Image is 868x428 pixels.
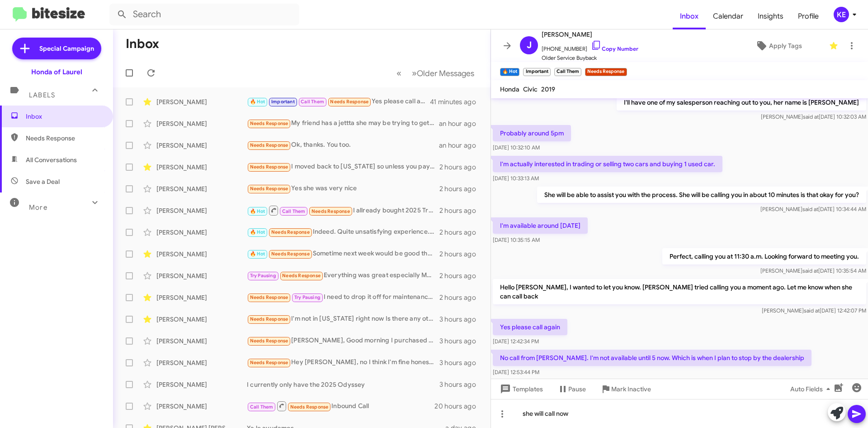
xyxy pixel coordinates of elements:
span: said at [803,113,819,120]
span: Auto Fields [790,381,834,397]
button: Auto Fields [783,381,841,397]
p: I'm available around [DATE] [493,217,588,234]
div: [PERSON_NAME] [156,141,247,150]
button: Next [406,64,480,82]
a: Special Campaign [12,38,101,59]
span: Needs Response [250,338,288,344]
span: [DATE] 12:42:34 PM [493,338,539,345]
div: Inbound Call [247,400,434,412]
a: Insights [750,3,791,29]
span: [PHONE_NUMBER] [542,40,638,53]
span: Needs Response [250,294,288,300]
span: 🔥 Hot [250,208,265,214]
div: Indeed. Quite unsatisfying experience. I posted at the Honda too. Time will tell if this changes.... [247,227,439,237]
p: I'm actually interested in trading or selling two cars and buying 1 used car. [493,156,722,172]
span: Important [271,99,295,105]
div: 2 hours ago [439,228,483,237]
div: Ok, thanks. You too. [247,140,439,150]
div: My friend has a jettta she may be trying to get rid of [247,118,439,129]
span: said at [802,267,818,274]
div: [PERSON_NAME] [156,380,247,389]
div: Everything was great especially Mac. I'll get back to you if I want to move forward. [247,270,439,281]
span: Try Pausing [250,273,276,279]
span: Call Them [301,99,324,105]
div: 3 hours ago [439,337,483,346]
span: Call Them [282,208,306,214]
span: Save a Deal [26,177,60,186]
span: Needs Response [250,316,288,322]
div: 2 hours ago [439,163,483,172]
div: [PERSON_NAME] [156,315,247,324]
div: I currently only have the 2025 Odyssey [247,380,439,389]
span: [DATE] 12:53:44 PM [493,369,539,375]
span: Try Pausing [294,294,321,300]
nav: Page navigation example [392,64,480,82]
span: Needs Response [250,164,288,170]
div: 2 hours ago [439,293,483,302]
span: 2019 [541,85,555,93]
span: 🔥 Hot [250,229,265,235]
p: No call from [PERSON_NAME]. I'm not available until 5 now. Which is when I plan to stop by the de... [493,350,811,366]
span: Older Service Buyback [542,53,638,63]
span: [DATE] 10:35:15 AM [493,236,540,243]
p: I'll have one of my salesperson reaching out to you, her name is [PERSON_NAME] [617,94,866,111]
div: [PERSON_NAME] [156,163,247,172]
div: Yes she was very nice [247,183,439,194]
div: I need to drop it off for maintenance soon, have an A1 message, and get some new tires. Probably ... [247,292,439,303]
span: Needs Response [26,134,103,143]
p: Yes please call again [493,319,567,335]
span: Templates [498,381,543,397]
span: Honda [500,85,519,93]
div: [PERSON_NAME] [156,402,247,411]
button: Templates [491,381,550,397]
div: [PERSON_NAME] [156,228,247,237]
div: Hey [PERSON_NAME], no I think I'm fine honestly. Selling my civic for 5-10k isn't worth it for me... [247,357,439,368]
span: « [396,67,401,79]
div: an hour ago [439,141,483,150]
div: [PERSON_NAME] [156,271,247,280]
div: 2 hours ago [439,206,483,215]
span: J [527,38,532,53]
div: [PERSON_NAME] [156,337,247,346]
div: I'm not in [US_STATE] right now Is there any other way you could give me a rough estimate? Is the... [247,314,439,324]
span: said at [804,307,820,314]
h1: Inbox [126,37,159,51]
div: I moved back to [US_STATE] so unless you payed to ship it back out there idk how much you could o... [247,162,439,172]
div: KE [834,7,849,22]
span: Needs Response [290,404,329,410]
div: [PERSON_NAME] [156,119,247,128]
span: Needs Response [250,142,288,148]
span: Needs Response [250,360,288,365]
span: 🔥 Hot [250,99,265,105]
p: Hello [PERSON_NAME], I wanted to let you know. [PERSON_NAME] tried calling you a moment ago. Let ... [493,279,866,304]
div: [PERSON_NAME], Good morning I purchased a 2023 Honda Ridgeline from you all [DATE]. [PERSON_NAME]... [247,336,439,346]
span: Civic [523,85,538,93]
span: All Conversations [26,155,77,164]
span: [DATE] 10:33:13 AM [493,175,539,182]
a: Profile [791,3,826,29]
small: Needs Response [585,68,627,76]
span: Needs Response [282,273,321,279]
span: Calendar [706,3,750,29]
a: Inbox [673,3,706,29]
span: [PERSON_NAME] [542,29,638,40]
div: 41 minutes ago [430,97,483,106]
div: 2 hours ago [439,184,483,193]
span: Mark Inactive [611,381,651,397]
div: she will call now [491,399,868,428]
div: Sometime next week would be good thanks [247,249,439,259]
span: » [412,67,417,79]
small: Important [523,68,550,76]
span: 🔥 Hot [250,251,265,257]
div: 2 hours ago [439,271,483,280]
button: Mark Inactive [593,381,658,397]
div: I allready bought 2025 Trail sport passport and happy how people work with me [247,205,439,216]
span: [PERSON_NAME] [DATE] 10:35:54 AM [760,267,866,274]
div: [PERSON_NAME] [156,358,247,367]
div: 20 hours ago [434,402,483,411]
span: Needs Response [311,208,350,214]
span: Labels [29,91,55,99]
div: an hour ago [439,119,483,128]
div: 3 hours ago [439,358,483,367]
